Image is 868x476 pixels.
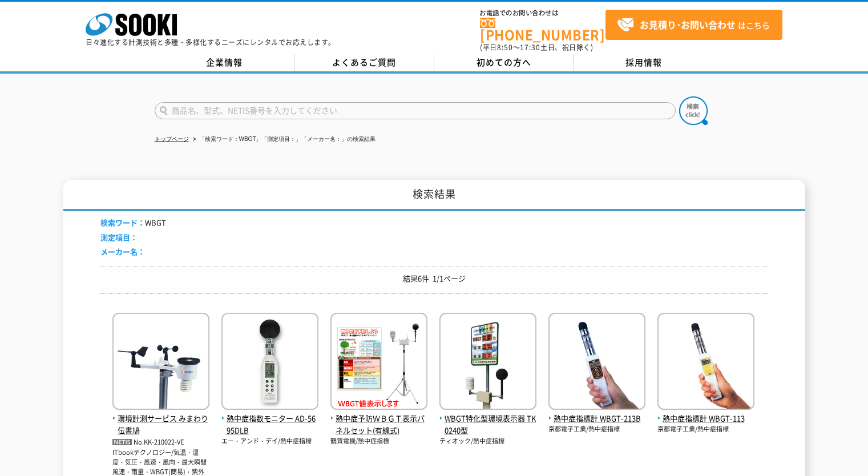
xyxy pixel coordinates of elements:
a: 熱中症予防ＷＢＧＴ表示パネルセット(有線式) [330,401,427,436]
a: トップページ [155,136,189,142]
img: TK0240型 [439,313,536,413]
strong: お見積り･お問い合わせ [640,18,736,31]
span: WBGT特化型環境表示器 TK0240型 [439,413,536,437]
img: みまわり伝書鳩 [112,313,209,413]
span: 熱中症指標計 WBGT-213B [548,413,645,425]
span: メーカー名： [100,246,145,257]
a: 熱中症指数モニター AD-5695DLB [221,401,318,436]
span: 17:30 [520,42,540,53]
img: btn_search.png [679,96,708,125]
span: 熱中症指数モニター AD-5695DLB [221,413,318,437]
img: WBGT-213B [548,313,645,413]
a: 採用情報 [574,54,714,71]
span: 8:50 [497,42,513,53]
span: 熱中症指標計 WBGT-113 [657,413,754,425]
a: お見積り･お問い合わせはこちら [605,10,782,40]
span: 初めての方へ [477,56,531,68]
h1: 検索結果 [63,180,805,211]
a: よくあるご質問 [294,54,434,71]
a: 企業情報 [155,54,294,71]
span: 熱中症予防ＷＢＧＴ表示パネルセット(有線式) [330,413,427,437]
p: 結果6件 1/1ページ [100,273,768,285]
li: 「検索ワード：WBGT」「測定項目：」「メーカー名：」の検索結果 [191,134,376,146]
a: 初めての方へ [434,54,574,71]
a: 環境計測サービス みまわり伝書鳩 [112,401,209,436]
li: WBGT [100,217,166,229]
a: WBGT特化型環境表示器 TK0240型 [439,401,536,436]
img: WBGT-113 [657,313,754,413]
span: (平日 ～ 土日、祝日除く) [480,42,593,53]
a: 熱中症指標計 WBGT-213B [548,401,645,425]
p: 京都電子工業/熱中症指標 [548,425,645,434]
p: 京都電子工業/熱中症指標 [657,425,754,434]
p: 日々進化する計測技術と多種・多様化するニーズにレンタルでお応えします。 [86,39,336,46]
span: 環境計測サービス みまわり伝書鳩 [112,413,209,437]
a: 熱中症指標計 WBGT-113 [657,401,754,425]
img: AD-5695DLB [221,313,318,413]
p: エー・アンド・デイ/熱中症指標 [221,437,318,446]
span: はこちら [617,17,770,34]
span: 測定項目： [100,232,138,243]
span: 検索ワード： [100,217,145,228]
a: [PHONE_NUMBER] [480,18,605,41]
input: 商品名、型式、NETIS番号を入力してください [155,102,676,119]
p: No.KK-210022-VE [112,437,209,449]
span: お電話でのお問い合わせは [480,10,605,17]
p: 鶴賀電機/熱中症指標 [330,437,427,446]
p: ティオック/熱中症指標 [439,437,536,446]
